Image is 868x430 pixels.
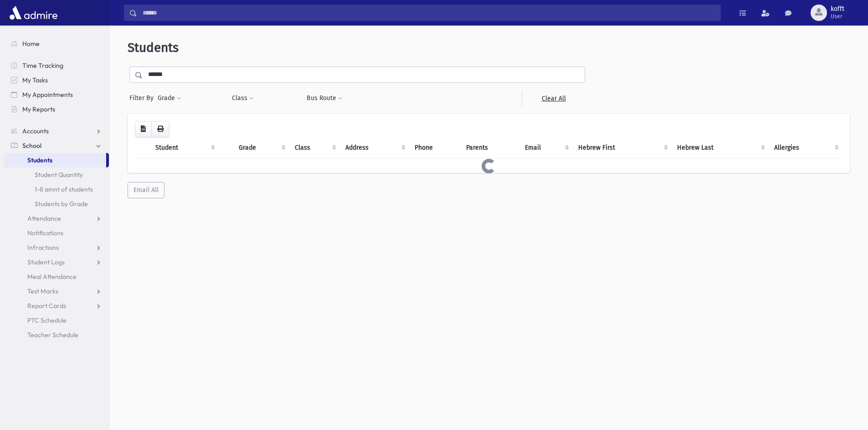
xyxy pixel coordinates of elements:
[289,137,340,158] th: Class
[231,90,254,106] button: Class
[128,40,179,55] span: Students
[4,313,109,328] a: PTC Schedule
[22,40,40,48] span: Home
[306,90,343,106] button: Bus Route
[4,298,109,313] a: Report Cards
[27,287,58,295] span: Test Marks
[27,258,65,266] span: Student Logs
[4,226,109,240] a: Notifications
[137,5,720,21] input: Search
[519,137,573,158] th: Email
[22,142,41,150] span: School
[4,102,109,116] a: My Reports
[22,61,63,70] span: Time Tracking
[27,156,52,164] span: Students
[22,76,48,84] span: My Tasks
[4,138,109,153] a: School
[4,255,109,269] a: Student Logs
[4,328,109,342] a: Teacher Schedule
[157,90,182,106] button: Grade
[128,182,164,198] button: Email All
[22,127,49,135] span: Accounts
[409,137,461,158] th: Phone
[4,167,109,182] a: Student Quantity
[22,91,73,99] span: My Appointments
[27,243,59,252] span: Infractions
[22,105,55,113] span: My Reports
[150,137,219,158] th: Student
[135,121,152,137] button: CSV
[4,87,109,102] a: My Appointments
[233,137,289,158] th: Grade
[4,197,109,211] a: Students by Grade
[4,182,109,197] a: 1-8 amnt of students
[4,269,109,284] a: Meal Attendance
[340,137,409,158] th: Address
[27,302,66,310] span: Report Cards
[769,137,842,158] th: Allergies
[4,211,109,226] a: Attendance
[4,284,109,298] a: Test Marks
[27,331,78,339] span: Teacher Schedule
[831,5,844,13] span: kofft
[4,153,106,167] a: Students
[831,13,844,20] span: User
[573,137,671,158] th: Hebrew First
[4,36,109,51] a: Home
[4,58,109,73] a: Time Tracking
[27,273,77,281] span: Meal Attendance
[151,121,169,137] button: Print
[27,316,67,324] span: PTC Schedule
[4,124,109,138] a: Accounts
[27,229,63,237] span: Notifications
[4,73,109,87] a: My Tasks
[461,137,519,158] th: Parents
[7,4,60,22] img: AdmirePro
[27,214,61,223] span: Attendance
[672,137,769,158] th: Hebrew Last
[129,93,157,103] span: Filter By
[4,240,109,255] a: Infractions
[522,90,585,106] a: Clear All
